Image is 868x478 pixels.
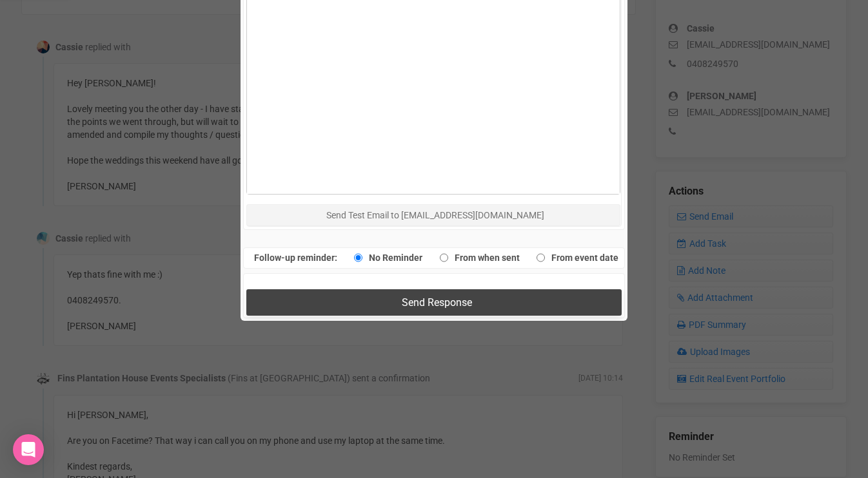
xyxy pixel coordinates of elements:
div: Open Intercom Messenger [13,434,44,465]
span: Send Test Email to [EMAIL_ADDRESS][DOMAIN_NAME] [326,210,544,220]
label: From event date [530,249,618,267]
label: No Reminder [348,249,422,267]
label: Follow-up reminder: [254,249,337,267]
label: From when sent [433,249,520,267]
span: Send Response [402,296,472,309]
